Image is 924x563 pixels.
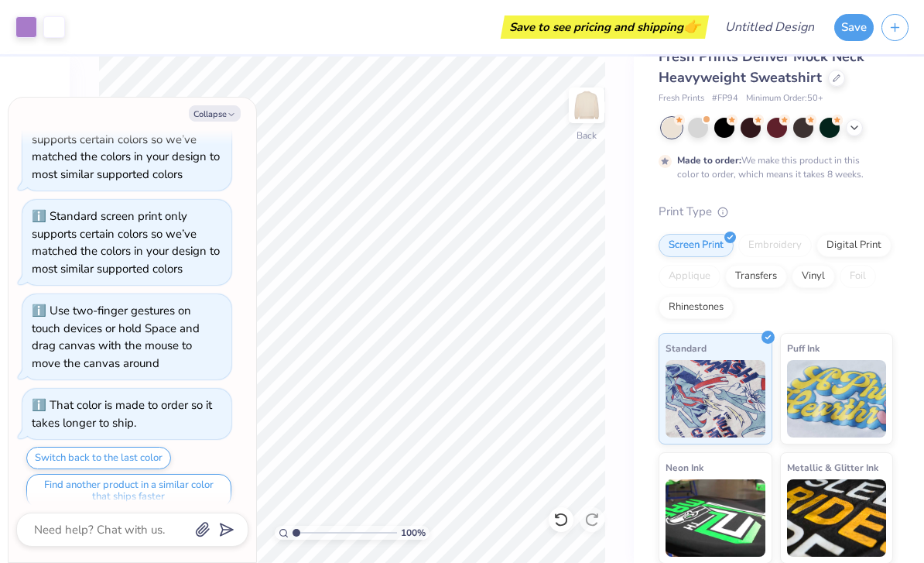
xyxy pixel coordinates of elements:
[787,360,887,438] img: Puff Ink
[683,17,700,36] span: 👉
[677,153,868,181] div: We make this product in this color to order, which means it takes 8 weeks.
[189,105,241,122] button: Collapse
[32,114,220,182] div: Neon ink screen print only supports certain colors so we’ve matched the colors in your design to ...
[725,265,787,288] div: Transfers
[26,447,171,469] button: Switch back to the last color
[677,154,741,166] strong: Made to order:
[659,296,734,319] div: Rhinestones
[666,340,707,356] span: Standard
[787,479,887,557] img: Metallic & Glitter Ink
[787,459,878,475] span: Metallic & Glitter Ink
[738,234,812,257] div: Embroidery
[712,92,738,105] span: # FP94
[32,208,220,276] div: Standard screen print only supports certain colors so we’ve matched the colors in your design to ...
[401,526,426,540] span: 100 %
[505,15,705,39] div: Save to see pricing and shipping
[32,303,200,371] div: Use two-finger gestures on touch devices or hold Space and drag canvas with the mouse to move the...
[32,397,212,431] div: That color is made to order so it takes longer to ship.
[792,265,835,288] div: Vinyl
[659,203,893,221] div: Print Type
[816,234,891,257] div: Digital Print
[666,360,765,438] img: Standard
[577,129,597,142] div: Back
[787,340,820,356] span: Puff Ink
[746,92,823,105] span: Minimum Order: 50 +
[571,90,602,121] img: Back
[840,265,876,288] div: Foil
[659,265,720,288] div: Applique
[26,474,231,508] button: Find another product in a similar color that ships faster
[666,459,703,475] span: Neon Ink
[659,92,704,105] span: Fresh Prints
[666,479,765,557] img: Neon Ink
[713,12,826,43] input: Untitled Design
[659,234,734,257] div: Screen Print
[834,14,874,41] button: Save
